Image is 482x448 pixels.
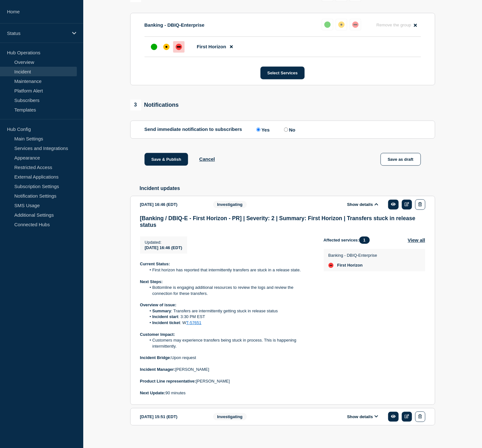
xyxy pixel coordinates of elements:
button: Save & Publish [145,153,188,166]
strong: Product Line representative: [140,379,196,384]
p: Upon request [140,355,314,361]
div: up [151,44,157,50]
button: Cancel [199,157,215,162]
button: Save as draft [381,153,421,166]
p: [PERSON_NAME] [140,379,314,384]
li: : Transfers are intermittently getting stuck in release status [146,309,314,314]
button: up [322,19,333,31]
p: Banking - DBIQ-Enterprise [145,23,205,28]
div: down [352,22,359,28]
div: Notifications [130,100,179,111]
li: : 3:30 PM EST [146,314,314,320]
li: : W [146,320,314,326]
strong: Summary [153,309,171,314]
span: 3 [130,100,141,111]
button: Show details [345,202,380,207]
p: [PERSON_NAME] [140,367,314,373]
p: Status [7,31,68,36]
button: affected [336,19,347,31]
button: down [350,19,361,31]
p: 90 minutes [140,390,314,396]
span: Investigating [213,413,247,421]
span: 1 [359,237,370,244]
span: Affected services: [324,237,373,244]
button: View all [408,237,425,244]
li: First horizon has reported that intermittently transfers are stuck in a release state. [146,268,314,273]
input: No [284,128,288,132]
a: T-57651 [186,321,201,325]
div: affected [338,22,345,28]
div: [DATE] 16:46 (EDT) [140,200,204,210]
strong: Customer Impact: [140,332,175,337]
span: Investigating [213,201,247,208]
strong: Next Steps: [140,280,163,284]
div: affected [163,44,170,50]
p: Send immediate notification to subscribers [145,127,242,133]
span: [DATE] 16:46 (EDT) [145,246,182,250]
strong: Incident Bridge: [140,356,172,360]
li: Bottomline is engaging additional resources to review the logs and review the connection for thes... [146,285,314,297]
strong: Overview of issue: [140,303,177,308]
div: up [324,22,331,28]
div: Send immediate notification to subscribers [145,127,421,133]
strong: Incident start [153,315,179,319]
button: Remove the group [373,19,421,31]
input: Yes [256,128,261,132]
strong: Incident ticket [153,321,180,325]
span: Remove the group [377,23,411,28]
label: Yes [255,127,270,133]
div: down [176,44,182,50]
div: [DATE] 15:51 (EDT) [140,412,204,422]
label: No [282,127,295,133]
p: Updated : [145,240,182,245]
strong: Current Status: [140,262,170,267]
button: Select Services [261,67,305,79]
strong: Next Update: [140,391,166,396]
p: Banking - DBIQ-Enterprise [329,253,377,258]
h2: Incident updates [140,186,435,192]
div: down [329,263,334,268]
strong: Incident Manager: [140,367,175,372]
h3: [Banking / DBIQ-E - First Horizon - PR] | Severity: 2 | Summary: First Horizon | Transfers stuck ... [140,215,425,229]
button: Show details [345,414,380,420]
li: Customers may experience transfers being stuck in process. This is happening intermittently. [146,338,314,350]
span: First Horizon [337,263,363,268]
span: First Horizon [197,44,227,50]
